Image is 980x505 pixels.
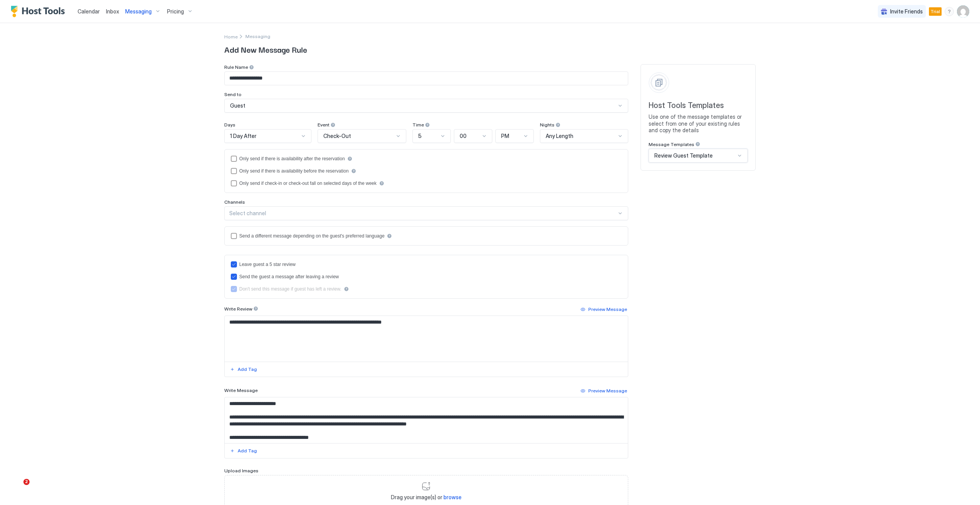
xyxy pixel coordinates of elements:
[224,306,252,312] span: Write Review
[239,274,339,279] div: Send the guest a message after leaving a review
[230,133,257,140] span: 1 Day After
[225,316,628,362] textarea: Input Field
[224,468,258,473] span: Upload Images
[225,397,628,443] textarea: Input Field
[239,168,349,174] div: Only send if there is availability before the reservation
[501,133,509,140] span: PM
[230,102,245,109] span: Guest
[78,7,100,15] a: Calendar
[225,72,628,85] input: Input Field
[460,133,467,140] span: 00
[8,479,26,497] iframe: Intercom live chat
[245,33,270,39] span: Messaging
[231,261,622,267] div: reviewEnabled
[318,122,329,128] span: Event
[231,168,622,174] div: beforeReservation
[239,233,384,239] div: Send a different message depending on the guest's preferred language
[588,306,627,313] div: Preview Message
[540,122,555,128] span: Nights
[649,101,748,110] span: Host Tools Templates
[890,8,923,15] span: Invite Friends
[224,122,235,128] span: Days
[579,386,628,395] button: Preview Message
[579,305,628,314] button: Preview Message
[391,494,462,501] span: Drag your image(s) or
[649,113,748,134] span: Use one of the message templates or select from one of your existing rules and copy the details
[930,8,940,15] span: Trial
[239,156,345,161] div: Only send if there is availability after the reservation
[418,133,422,140] span: 5
[224,34,238,40] span: Home
[224,387,258,393] span: Write Message
[167,8,184,15] span: Pricing
[231,274,622,280] div: sendMessageAfterLeavingReview
[229,210,617,217] div: Select channel
[239,262,296,267] div: Leave guest a 5 star review
[106,7,119,15] a: Inbox
[11,6,68,17] a: Host Tools Logo
[957,5,969,18] div: User profile
[224,32,238,40] a: Home
[588,387,627,394] div: Preview Message
[23,479,30,485] span: 2
[238,447,257,454] div: Add Tag
[231,286,622,292] div: disableMessageAfterReview
[231,180,622,186] div: isLimited
[546,133,573,140] span: Any Length
[224,199,245,205] span: Channels
[229,446,258,455] button: Add Tag
[106,8,119,15] span: Inbox
[444,494,462,500] span: browse
[231,156,622,162] div: afterReservation
[649,141,694,147] span: Message Templates
[245,33,270,39] div: Breadcrumb
[231,233,622,239] div: languagesEnabled
[238,366,257,373] div: Add Tag
[224,32,238,40] div: Breadcrumb
[412,122,424,128] span: Time
[654,152,713,159] span: Review Guest Template
[239,286,341,292] div: Don't send this message if guest has left a review.
[125,8,152,15] span: Messaging
[945,7,954,16] div: menu
[229,365,258,374] button: Add Tag
[224,91,242,97] span: Send to
[224,64,248,70] span: Rule Name
[224,43,756,55] span: Add New Message Rule
[239,181,377,186] div: Only send if check-in or check-out fall on selected days of the week
[323,133,351,140] span: Check-Out
[78,8,100,15] span: Calendar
